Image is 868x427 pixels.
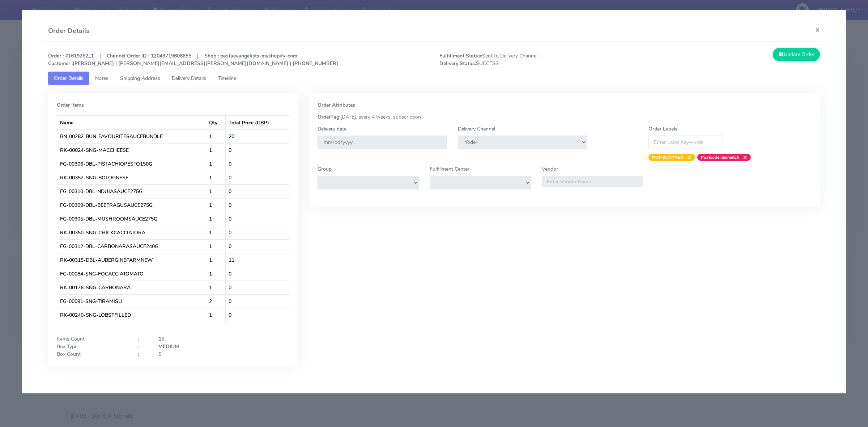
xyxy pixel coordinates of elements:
[206,157,226,171] td: 1
[57,157,206,171] td: FG-00306-DBL-PISTACHIOPESTO150G
[226,116,289,129] th: Total Price (GBP)
[48,60,73,67] strong: Customer :
[158,336,164,342] strong: 15
[57,253,206,267] td: RK-00315-DBL-AUBERGINEPARMNEW
[648,136,723,149] input: Enter Label Keywords
[206,239,226,253] td: 1
[226,294,289,308] td: 0
[648,125,677,133] label: Order Labels
[226,281,289,294] td: 0
[206,267,226,281] td: 1
[226,184,289,198] td: 0
[226,157,289,171] td: 0
[318,125,346,133] label: Delivery date
[218,75,236,82] span: Timeline
[95,75,109,82] span: Notes
[57,184,206,198] td: FG-00310-DBL-NDUJASAUCE275G
[206,171,226,184] td: 1
[684,154,692,161] span: ×
[51,343,132,350] div: Box Type
[206,294,226,308] td: 2
[542,176,643,187] input: Enter Vendor Name
[206,184,226,198] td: 1
[206,308,226,322] td: 1
[57,212,206,226] td: FG-00305-DBL-MUSHROOMSAUCE275G
[120,75,160,82] span: Shipping Address
[158,343,179,350] strong: MEDIUM
[652,154,684,160] strong: NOT-SCANNED
[132,350,153,358] div: :
[57,143,206,157] td: RK-00024-SNG-MACCHEESE
[57,226,206,239] td: RK-00350-SNG-CHICKCACCIATORA
[206,116,226,129] th: Qty
[773,48,820,61] button: Update Order
[206,281,226,294] td: 1
[57,239,206,253] td: FG-00312-DBL-CARBONARASAUCE240G
[206,143,226,157] td: 1
[57,102,84,108] strong: Order Items
[206,253,226,267] td: 1
[57,198,206,212] td: FG-00309-DBL-BEEFRAGUSAUCE275G
[206,226,226,239] td: 1
[226,253,289,267] td: 11
[57,171,206,184] td: RK-00352-SNG-BOLOGNESE
[51,335,132,343] div: Items Count
[51,350,132,358] div: Box Count
[226,226,289,239] td: 0
[701,154,739,160] strong: Postcode mismatch
[57,116,206,129] th: Name
[57,308,206,322] td: RK-00240-SNG-LOBSTFILLED
[226,171,289,184] td: 0
[739,154,747,161] span: ×
[439,52,482,59] strong: Fulfillment Status:
[132,335,153,343] div: :
[312,113,817,121] div: [DATE], every 4 weeks, subscription
[57,294,206,308] td: FG-00091-SNG-TIRAMISU
[57,281,206,294] td: RK-00176-SNG-CARBONARA
[57,267,206,281] td: FG-00084-SNG-FOCACCIATOMATO
[206,212,226,226] td: 1
[542,165,558,173] label: Vendor
[226,308,289,322] td: 0
[226,267,289,281] td: 0
[226,129,289,143] td: 20
[318,114,340,120] strong: OrderTag:
[430,165,469,173] label: Fulfillment Center
[54,75,84,82] span: Order Details
[132,343,153,350] div: :
[226,143,289,157] td: 0
[226,212,289,226] td: 0
[226,239,289,253] td: 0
[318,102,355,108] strong: Order Attributes
[439,60,476,67] strong: Delivery Status:
[226,198,289,212] td: 0
[48,26,89,36] h4: Order Details
[206,129,226,143] td: 1
[458,125,495,133] label: Delivery Channel
[48,52,338,67] strong: Order : #1619262_1 | Channel Order ID : 12043719606655 | Shop : pastaevangelists-myshopify-com [P...
[48,72,820,85] ul: Tabs
[57,129,206,143] td: BN-00282-BUN-FAVOURITESAUCEBUNDLE
[318,165,332,173] label: Group
[158,351,161,358] strong: 5
[809,20,826,39] button: Close
[206,198,226,212] td: 1
[434,52,630,67] span: Sent to Delivery Channel SUCCESS
[172,75,206,82] span: Delivery Details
